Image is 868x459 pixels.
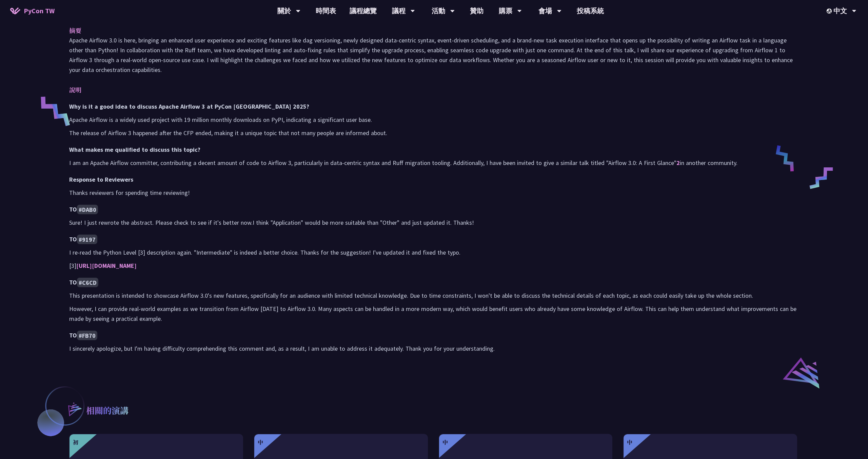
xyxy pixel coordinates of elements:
[3,2,61,19] a: PyCon TW
[10,7,20,14] img: Home icon of PyCon TW 2025
[827,8,833,14] img: Locale Icon
[69,25,785,35] p: 摘要
[69,277,799,287] h4: TO
[77,278,98,287] code: #C6CD
[69,261,799,271] p: [3]
[69,85,785,95] p: 說明
[69,218,799,227] p: Sure! I just rewrote the abstract. Please check to see if it's better now.I think "Application" w...
[69,204,799,214] h4: TO
[86,404,129,418] p: 相關的演講
[69,128,799,138] p: The release of Airflow 3 happened after the CFP ended, making it a unique topic that not many peo...
[76,262,137,270] a: [URL][DOMAIN_NAME]
[77,205,98,214] code: #DAB0
[69,188,799,198] p: Thanks reviewers for spending time reviewing!
[69,330,799,340] h4: TO
[69,115,799,125] p: Apache Airflow is a widely used project with 19 million monthly downloads on PyPI, indicating a s...
[627,438,632,446] div: 中
[69,234,799,244] h4: TO
[69,344,799,353] p: I sincerely apologize, but I'm having difficulty comprehending this comment and, as a result, I a...
[69,175,799,184] h3: Response to Reviewers
[676,159,680,167] a: 2
[69,35,799,75] p: Apache Airflow 3.0 is here, bringing an enhanced user experience and exciting features like dag v...
[258,438,263,446] div: 中
[69,145,799,154] h3: What makes me qualified to discuss this topic?
[442,438,448,446] div: 中
[77,235,97,244] code: #9197
[69,102,799,111] h3: Why is it a good idea to discuss Apache Airflow 3 at PyCon [GEOGRAPHIC_DATA] 2025?
[69,247,799,257] p: I re-read the Python Level [3] description again. "Intermediate" is indeed a better choice. Thank...
[73,438,78,446] div: 初
[69,304,799,324] p: However, I can provide real-world examples as we transition from Airflow [DATE] to Airflow 3.0. M...
[24,6,55,16] span: PyCon TW
[77,331,97,340] code: #FB70
[58,392,91,425] img: r3.8d01567.svg
[69,158,799,168] p: I am an Apache Airflow committer, contributing a decent amount of code to Airflow 3, particularly...
[69,291,799,300] p: This presentation is intended to showcase Airflow 3.0's new features, specifically for an audienc...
